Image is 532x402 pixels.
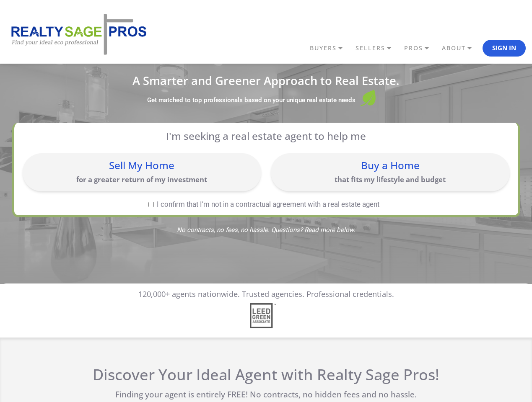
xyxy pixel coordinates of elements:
[91,390,441,399] p: Finding your agent is entirely FREE! No contracts, no hidden fees and no hassle.
[23,201,506,208] label: I confirm that I'm not in a contractual agreement with a real estate agent
[250,303,276,328] img: Sponsor Logo: Leed Green Associate
[308,41,353,55] a: BUYERS
[275,160,505,170] div: Buy a Home
[440,41,483,55] a: ABOUT
[402,41,440,55] a: PROS
[12,75,520,86] h1: A Smarter and Greener Approach to Real Estate.
[138,290,394,299] p: 120,000+ agents nationwide. Trusted agencies. Professional credentials.
[353,41,402,55] a: SELLERS
[27,160,257,170] div: Sell My Home
[148,202,154,207] input: I confirm that I'm not in a contractual agreement with a real estate agent
[27,175,257,184] p: for a greater return of my investment
[483,40,526,57] button: Sign In
[6,13,149,56] img: REALTY SAGE PROS
[91,366,441,384] h2: Discover Your Ideal Agent with Realty Sage Pros!
[147,96,356,105] label: Get matched to top professionals based on your unique real estate needs
[34,130,498,142] p: I'm seeking a real estate agent to help me
[275,175,505,184] p: that fits my lifestyle and budget
[12,227,520,233] span: No contracts, no fees, no hassle. Questions? Read more below.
